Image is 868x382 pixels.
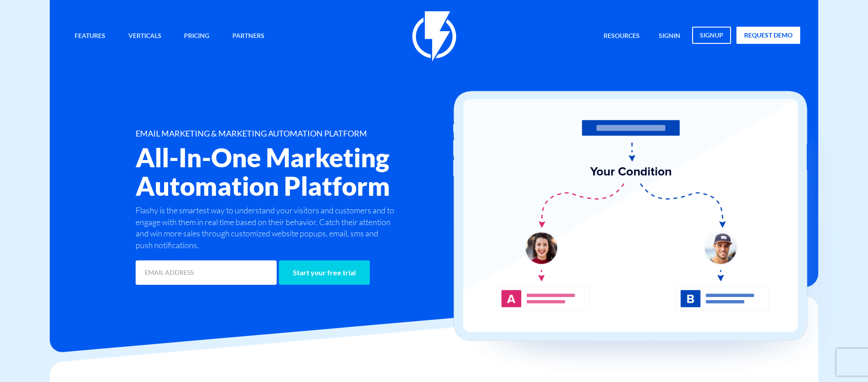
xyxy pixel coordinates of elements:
[136,205,397,251] p: Flashy is the smartest way to understand your visitors and customers and to engage with them in r...
[177,27,216,46] a: Pricing
[279,260,370,285] input: Start your free trial
[692,27,731,44] a: signup
[68,27,112,46] a: Features
[136,143,488,200] h2: All-In-One Marketing Automation Platform
[736,27,800,44] a: request demo
[652,27,687,46] a: signin
[122,27,168,46] a: Verticals
[136,129,488,138] h1: EMAIL MARKETING & MARKETING AUTOMATION PLATFORM
[597,27,646,46] a: Resources
[136,260,277,285] input: EMAIL ADDRESS
[226,27,271,46] a: Partners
